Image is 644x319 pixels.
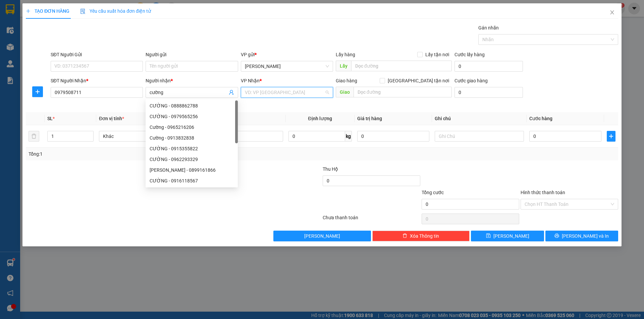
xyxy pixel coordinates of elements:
span: [PERSON_NAME] và In [562,232,609,240]
span: Thu Hộ [323,166,338,172]
div: CƯỜNG - 0962293329 [146,154,238,165]
input: VD: Bàn, Ghế [194,131,283,142]
span: [PERSON_NAME] [493,232,529,240]
span: VP Nhận [241,78,260,83]
span: delete [402,233,407,239]
div: VP gửi [241,51,333,58]
span: SĐT XE [33,28,55,35]
span: plus [607,134,615,139]
label: Hình thức thanh toán [521,190,565,195]
span: Định lượng [308,116,332,121]
span: user-add [229,90,234,95]
label: Cước lấy hàng [454,52,485,57]
span: Giao [336,87,354,97]
span: kg [345,131,352,142]
span: Hoàng Sơn [245,61,329,71]
input: Ghi Chú [435,131,524,142]
button: save[PERSON_NAME] [471,231,544,241]
div: [PERSON_NAME] - 0899161866 [150,166,234,174]
span: Cước hàng [529,116,552,121]
span: [PERSON_NAME] [304,232,340,240]
span: plus [26,9,31,13]
span: [GEOGRAPHIC_DATA] tận nơi [385,77,452,84]
div: Cường - 0913832838 [150,134,234,142]
button: delete [29,131,39,142]
input: Dọc đường [354,87,452,97]
strong: PHIẾU BIÊN NHẬN [26,37,63,51]
button: plus [607,131,615,142]
span: Đơn vị tính [99,116,124,121]
div: Cường - 0913832838 [146,133,238,143]
button: [PERSON_NAME] [273,231,371,241]
div: CƯỜNG - 0915355822 [146,143,238,154]
span: Xóa Thông tin [410,232,439,240]
div: SĐT Người Nhận [51,77,143,84]
input: 0 [357,131,429,142]
div: CƯỜNG - 0979565256 [146,111,238,122]
span: Giá trị hàng [357,116,382,121]
span: printer [554,233,559,239]
div: Tổng: 1 [29,150,249,158]
div: CƯỜNG - 0888862788 [146,100,238,111]
input: Cước lấy hàng [454,61,523,72]
strong: CHUYỂN PHÁT NHANH ĐÔNG LÝ [22,5,68,27]
div: Chưa thanh toán [322,214,421,226]
label: Cước giao hàng [454,78,488,83]
button: Close [603,3,622,22]
span: Tổng cước [422,190,444,195]
span: Khác [103,131,184,141]
div: Cường - 0965216206 [150,124,234,131]
span: Lấy hàng [336,52,355,57]
input: Cước giao hàng [454,87,523,98]
div: Người nhận [146,77,238,84]
span: SL [47,116,53,121]
span: close [609,10,615,15]
div: CƯỜNG - 0962293329 [150,156,234,163]
span: save [486,233,491,239]
span: HS1508250369 [71,27,111,34]
div: CƯỜNG - 0979565256 [150,113,234,120]
div: CƯỜNG - 0915355822 [150,145,234,152]
img: icon [80,9,86,14]
button: deleteXóa Thông tin [372,231,470,241]
div: CƯỜNG - 0888862788 [150,102,234,109]
button: plus [32,86,43,97]
div: Cường - 0965216206 [146,122,238,133]
input: Dọc đường [351,61,452,71]
label: Gán nhãn [478,25,499,30]
div: Người gửi [146,51,238,58]
th: Ghi chú [432,112,527,125]
span: Yêu cầu xuất hóa đơn điện tử [80,8,151,14]
div: Tên không hợp lệ [146,98,238,106]
span: plus [33,89,43,94]
span: Giao hàng [336,78,357,83]
div: SĐT Người Gửi [51,51,143,58]
div: CƯỜNG - 0916118567 [146,175,238,186]
span: Lấy [336,61,351,71]
div: CƯỜNG - 0916118567 [150,177,234,184]
span: TẠO ĐƠN HÀNG [26,8,69,14]
div: trịnh cường - 0899161866 [146,165,238,175]
span: Lấy tận nơi [423,51,452,58]
img: logo [3,19,18,43]
button: printer[PERSON_NAME] và In [545,231,618,241]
